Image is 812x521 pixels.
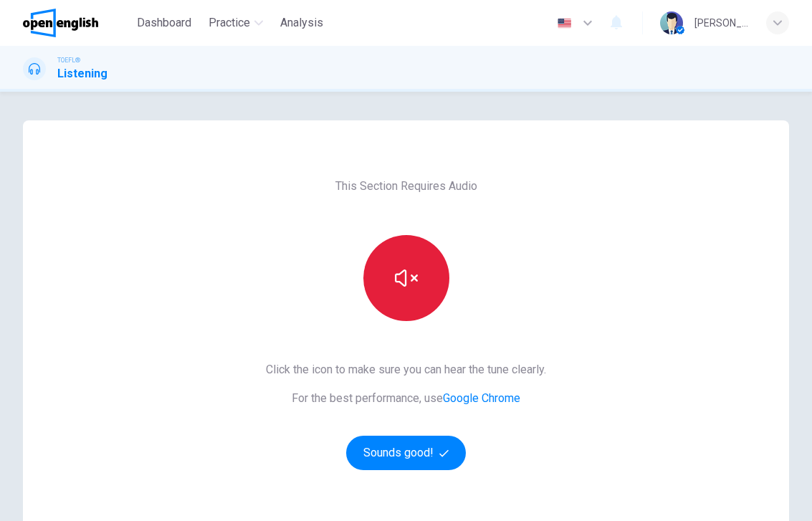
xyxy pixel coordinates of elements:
[335,178,477,195] span: This Section Requires Audio
[137,14,191,32] span: Dashboard
[23,9,98,37] img: OpenEnglish logo
[57,65,108,82] h1: Listening
[274,10,329,36] button: Analysis
[209,14,250,32] span: Practice
[57,55,80,65] span: TOEFL®
[555,18,573,29] img: en
[280,14,323,32] span: Analysis
[346,436,467,470] button: Sounds good!
[203,10,269,36] button: Practice
[443,391,520,405] a: Google Chrome
[694,14,749,32] div: [PERSON_NAME]
[660,11,683,34] img: Profile picture
[266,390,546,407] span: For the best performance, use
[266,361,546,378] span: Click the icon to make sure you can hear the tune clearly.
[131,10,197,36] button: Dashboard
[23,9,131,37] a: OpenEnglish logo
